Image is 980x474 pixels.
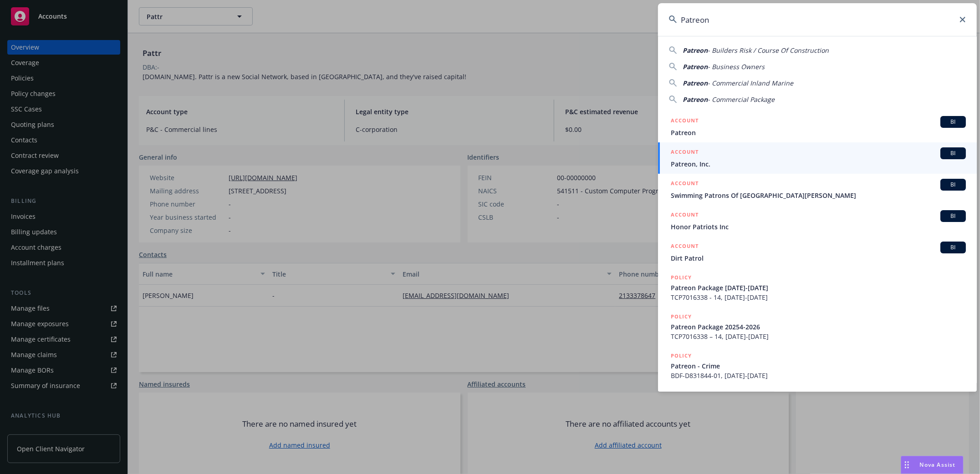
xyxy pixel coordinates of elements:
[708,62,765,71] span: - Business Owners
[658,385,977,424] a: POLICY
[708,46,829,55] span: - Builders Risk / Course Of Construction
[671,210,699,221] h5: ACCOUNT
[671,191,966,200] span: Swimming Patrons Of [GEOGRAPHIC_DATA][PERSON_NAME]
[671,128,966,137] span: Patreon
[658,3,977,36] input: Search...
[671,283,966,292] span: Patreon Package [DATE]-[DATE]
[944,118,962,126] span: BI
[671,371,966,380] span: BDF-D831844-01, [DATE]-[DATE]
[671,390,692,399] h5: POLICY
[671,179,699,190] h5: ACCOUNT
[671,242,699,252] h5: ACCOUNT
[944,181,962,189] span: BI
[671,253,966,263] span: Dirt Patrol
[671,159,966,169] span: Patreon, Inc.
[944,149,962,157] span: BI
[658,111,977,142] a: ACCOUNTBIPatreon
[658,174,977,205] a: ACCOUNTBISwimming Patrons Of [GEOGRAPHIC_DATA][PERSON_NAME]
[671,116,699,127] h5: ACCOUNT
[671,361,966,371] span: Patreon - Crime
[658,268,977,307] a: POLICYPatreon Package [DATE]-[DATE]TCP7016338 - 14, [DATE]-[DATE]
[708,95,775,104] span: - Commercial Package
[671,273,692,282] h5: POLICY
[671,147,699,158] h5: ACCOUNT
[658,205,977,237] a: ACCOUNTBIHonor Patriots Inc
[901,456,964,474] button: Nova Assist
[658,237,977,268] a: ACCOUNTBIDirt Patrol
[683,46,708,55] span: Patreon
[671,351,692,360] h5: POLICY
[671,292,966,302] span: TCP7016338 - 14, [DATE]-[DATE]
[708,79,793,87] span: - Commercial Inland Marine
[671,312,692,321] h5: POLICY
[658,142,977,174] a: ACCOUNTBIPatreon, Inc.
[658,346,977,385] a: POLICYPatreon - CrimeBDF-D831844-01, [DATE]-[DATE]
[920,461,956,469] span: Nova Assist
[658,307,977,346] a: POLICYPatreon Package 20254-2026TCP7016338 – 14, [DATE]-[DATE]
[671,322,966,332] span: Patreon Package 20254-2026
[944,212,962,220] span: BI
[671,332,966,341] span: TCP7016338 – 14, [DATE]-[DATE]
[683,95,708,104] span: Patreon
[683,62,708,71] span: Patreon
[671,222,966,232] span: Honor Patriots Inc
[901,456,913,474] div: Drag to move
[944,243,962,252] span: BI
[683,79,708,87] span: Patreon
